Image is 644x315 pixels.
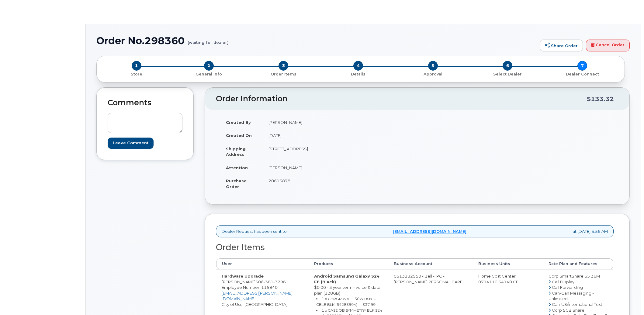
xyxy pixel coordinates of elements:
[222,274,264,278] strong: Hardware Upgrade
[216,243,614,252] h2: Order Items
[393,229,466,234] a: [EMAIL_ADDRESS][DOMAIN_NAME]
[473,258,543,269] th: Business Units
[171,71,246,77] a: 2 General Info
[398,72,468,77] p: Approval
[263,116,413,129] td: [PERSON_NAME]
[96,35,537,46] h1: Order No.298360
[473,72,543,77] p: Select Dealer
[174,72,244,77] p: General Info
[108,99,182,107] h2: Comments
[396,71,470,77] a: 5 Approval
[264,279,273,284] span: 381
[226,133,252,138] strong: Created On
[188,35,229,45] small: (waiting for dealer)
[470,71,545,77] a: 6 Select Dealer
[543,258,613,269] th: Rate Plan and Features
[587,93,614,105] div: $133.32
[321,71,396,77] a: 4 Details
[353,61,363,71] span: 4
[279,61,288,71] span: 3
[248,72,318,77] p: Order Items
[204,61,214,71] span: 2
[388,258,473,269] th: Business Account
[263,142,413,161] td: [STREET_ADDRESS]
[268,178,290,183] span: 20613878
[552,279,574,284] span: Call Display
[226,165,248,170] strong: Attention
[552,285,583,290] span: Call Forwarding
[478,273,537,285] div: Home Cost Center: 0714110.54140.CEL
[316,296,376,307] small: 1 x CHRGR WALL 30W USB-C CBLE BLK (64283994) — $37.99
[273,279,286,284] span: 3296
[108,138,154,149] input: Leave Comment
[263,161,413,174] td: [PERSON_NAME]
[102,71,171,77] a: 1 Store
[323,72,393,77] p: Details
[226,120,251,125] strong: Created By
[540,40,583,52] a: Share Order
[263,129,413,142] td: [DATE]
[104,72,169,77] p: Store
[428,61,438,71] span: 5
[216,95,587,103] h2: Order Information
[255,279,286,284] span: 506
[503,61,512,71] span: 6
[552,308,584,313] span: Corp 5GB Share
[226,146,246,157] strong: Shipping Address
[552,302,602,307] span: Can-US/International Text
[246,71,321,77] a: 3 Order Items
[222,285,278,290] span: Employee Number: 115840
[226,178,247,189] strong: Purchase Order
[586,40,630,52] a: Cancel Order
[314,274,379,284] strong: Android Samsung Galaxy S24 FE (Black)
[309,258,388,269] th: Products
[549,291,594,301] span: Can-Can Messaging - Unlimited
[216,225,614,238] div: Dealer Request has been sent to at [DATE] 5:56 AM
[132,61,141,71] span: 1
[222,291,293,301] a: [EMAIL_ADDRESS][PERSON_NAME][DOMAIN_NAME]
[216,258,309,269] th: User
